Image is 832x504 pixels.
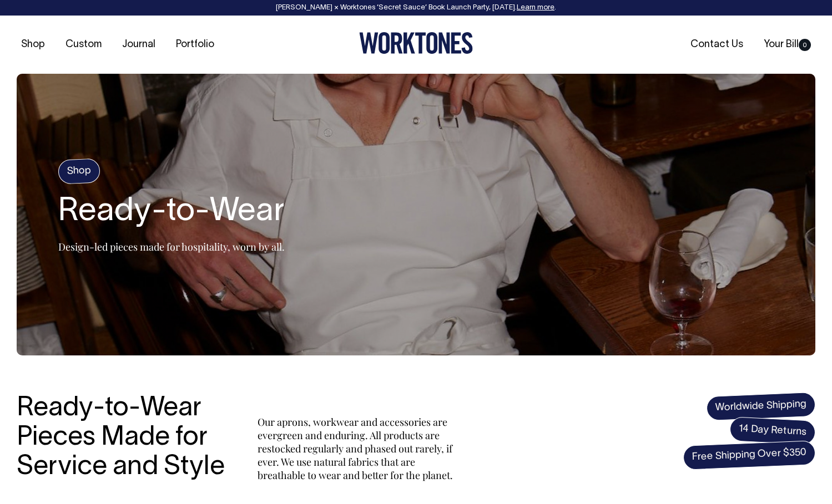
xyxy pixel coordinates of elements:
[686,35,748,54] a: Contact Us
[58,240,285,253] p: Design-led pieces made for hospitality, worn by all.
[706,392,816,421] span: Worldwide Shipping
[683,440,816,470] span: Free Shipping Over $350
[258,415,457,482] p: Our aprons, workwear and accessories are evergreen and enduring. All products are restocked regul...
[61,35,106,54] a: Custom
[517,4,554,11] a: Learn more
[17,35,49,54] a: Shop
[58,159,100,185] h4: Shop
[172,35,219,54] a: Portfolio
[17,394,233,482] h3: Ready-to-Wear Pieces Made for Service and Style
[759,35,815,54] a: Your Bill0
[58,195,285,230] h2: Ready-to-Wear
[799,39,811,51] span: 0
[729,416,816,445] span: 14 Day Returns
[11,4,821,12] div: [PERSON_NAME] × Worktones ‘Secret Sauce’ Book Launch Party, [DATE]. .
[118,35,160,54] a: Journal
